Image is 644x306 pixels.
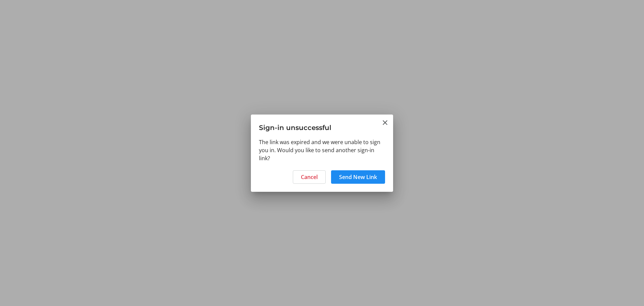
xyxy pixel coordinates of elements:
[301,173,318,181] span: Cancel
[381,119,389,127] button: Close
[293,170,326,184] button: Cancel
[339,173,377,181] span: Send New Link
[251,138,393,166] div: The link was expired and we were unable to sign you in. Would you like to send another sign-in link?
[251,115,393,138] h3: Sign-in unsuccessful
[331,170,385,184] button: Send New Link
